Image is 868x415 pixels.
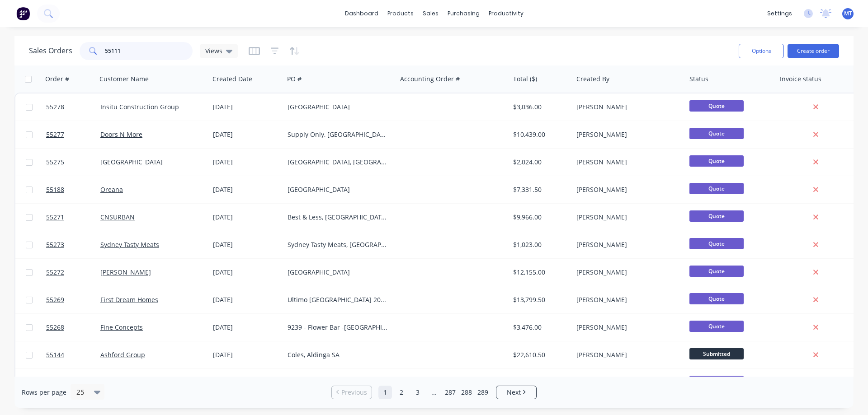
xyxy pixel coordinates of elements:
div: [PERSON_NAME] [576,213,677,222]
div: $10,439.00 [513,130,566,139]
div: $9,966.00 [513,213,566,222]
a: 55188 [46,176,100,203]
a: Jump forward [427,386,441,399]
div: [DATE] [213,240,280,249]
a: [GEOGRAPHIC_DATA] [100,158,163,166]
div: [DATE] [213,213,280,222]
div: $1,023.00 [513,240,566,249]
a: Page 289 [476,386,490,399]
div: [DATE] [213,103,280,112]
div: Sydney Tasty Meats, [GEOGRAPHIC_DATA] [288,240,388,249]
div: products [383,7,418,20]
div: Created Date [212,75,252,84]
button: Options [739,44,784,58]
div: [GEOGRAPHIC_DATA] [288,103,388,112]
input: Search... [105,42,193,60]
div: [PERSON_NAME] [576,323,677,332]
a: Page 1 is your current page [378,386,392,399]
a: 55272 [46,259,100,286]
span: Previous [341,388,367,397]
a: Doors N More [100,130,142,139]
span: 55272 [46,268,64,277]
div: [GEOGRAPHIC_DATA], [GEOGRAPHIC_DATA] [288,158,388,167]
div: $12,155.00 [513,268,566,277]
div: Total ($) [513,75,537,84]
div: $2,024.00 [513,158,566,167]
div: Supply Only, [GEOGRAPHIC_DATA] [288,130,388,139]
span: 55277 [46,130,64,139]
div: [PERSON_NAME] [576,158,677,167]
span: Quote [689,321,744,332]
div: [DATE] [213,158,280,167]
div: Order # [45,75,69,84]
a: First Dream Homes [100,295,158,304]
div: $3,476.00 [513,323,566,332]
div: purchasing [443,7,484,20]
a: 55268 [46,314,100,341]
span: 55278 [46,103,64,112]
div: [DATE] [213,350,280,359]
img: Factory [16,7,30,20]
div: Created By [576,75,609,84]
a: 55269 [46,286,100,313]
div: [DATE] [213,185,280,194]
div: 9239 - Flower Bar -[GEOGRAPHIC_DATA] Foodland, [GEOGRAPHIC_DATA] [288,323,388,332]
a: Insitu Construction Group [100,103,179,111]
span: 55268 [46,323,64,332]
a: Page 3 [411,386,425,399]
span: Quote [689,266,744,277]
span: 55269 [46,295,64,304]
a: [PERSON_NAME] [100,268,151,276]
a: Sydney Tasty Meats [100,240,159,249]
span: 55273 [46,240,64,249]
a: 55273 [46,231,100,258]
div: [PERSON_NAME] [576,130,677,139]
span: 55275 [46,158,64,167]
span: Quote [689,128,744,139]
a: 55277 [46,121,100,148]
div: [PERSON_NAME] [576,350,677,359]
div: [PERSON_NAME] [576,103,677,112]
a: Page 2 [395,386,408,399]
a: Next page [496,388,536,397]
a: Page 287 [443,386,457,399]
ul: Pagination [328,386,540,399]
span: Quote [689,293,744,304]
div: [DATE] [213,323,280,332]
a: Fine Concepts [100,323,143,331]
div: [DATE] [213,130,280,139]
span: Submitted [689,348,744,359]
div: [PERSON_NAME] [576,268,677,277]
div: $22,610.50 [513,350,566,359]
span: 55188 [46,185,64,194]
div: [GEOGRAPHIC_DATA] [288,185,388,194]
div: [PERSON_NAME] [576,240,677,249]
div: Status [689,75,708,84]
span: Quote [689,238,744,249]
div: [DATE] [213,268,280,277]
a: 55144 [46,341,100,368]
div: $7,331.50 [513,185,566,194]
div: [GEOGRAPHIC_DATA] [288,268,388,277]
a: 55275 [46,149,100,176]
span: Quote [689,210,744,222]
a: dashboard [340,7,383,20]
a: 55271 [46,204,100,231]
div: [PERSON_NAME] [576,295,677,304]
a: Page 288 [460,386,473,399]
div: Best & Less, [GEOGRAPHIC_DATA] [GEOGRAPHIC_DATA] [288,213,388,222]
a: Ashford Group [100,350,145,359]
div: productivity [484,7,528,20]
div: PO # [287,75,302,84]
div: $13,799.50 [513,295,566,304]
span: Quote [689,376,744,387]
a: Oreana [100,185,123,194]
a: CNSURBAN [100,213,135,221]
a: Previous page [332,388,372,397]
span: Rows per page [22,388,66,397]
div: Ultimo [GEOGRAPHIC_DATA] 2007 [288,295,388,304]
span: 55271 [46,213,64,222]
span: Quote [689,100,744,112]
span: Quote [689,183,744,194]
span: MT [844,9,852,18]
